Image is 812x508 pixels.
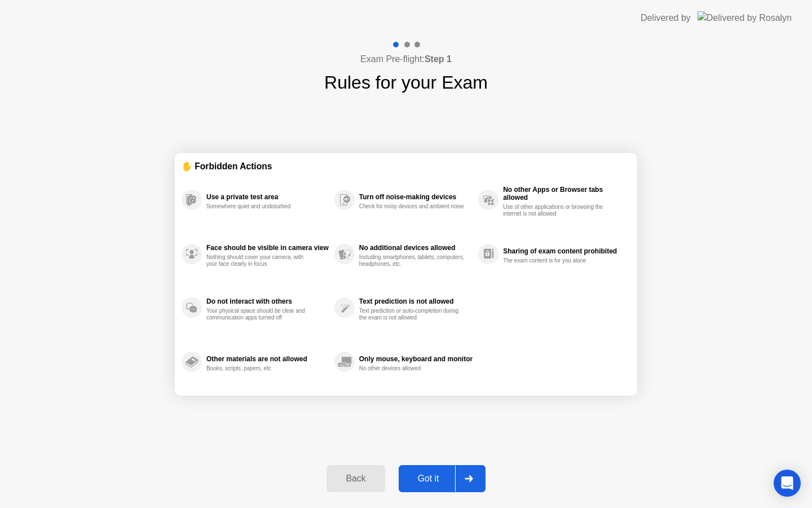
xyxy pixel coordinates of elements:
[359,254,466,268] div: Including smartphones, tablets, computers, headphones, etc.
[774,470,801,497] div: Open Intercom Messenger
[330,474,381,484] div: Back
[359,244,473,252] div: No additional devices allowed
[206,365,313,372] div: Books, scripts, papers, etc
[206,203,313,210] div: Somewhere quiet and undisturbed
[206,254,313,268] div: Nothing should cover your camera, with your face clearly in focus
[641,11,691,25] div: Delivered by
[503,257,610,264] div: The exam content is for you alone
[359,297,473,305] div: Text prediction is not allowed
[182,160,630,173] div: ✋ Forbidden Actions
[326,465,385,492] button: Back
[206,244,329,252] div: Face should be visible in camera view
[503,186,625,202] div: No other Apps or Browser tabs allowed
[206,193,329,201] div: Use a private test area
[399,465,486,492] button: Got it
[698,11,792,24] img: Delivered by Rosalyn
[402,474,455,484] div: Got it
[324,69,488,96] h1: Rules for your Exam
[206,355,329,363] div: Other materials are not allowed
[359,308,466,321] div: Text prediction or auto-completion during the exam is not allowed
[503,204,610,217] div: Use of other applications or browsing the internet is not allowed
[206,297,329,305] div: Do not interact with others
[503,247,625,255] div: Sharing of exam content prohibited
[360,52,452,66] h4: Exam Pre-flight:
[359,203,466,210] div: Check for noisy devices and ambient noise
[359,365,466,372] div: No other devices allowed
[206,308,313,321] div: Your physical space should be clear and communication apps turned off
[359,355,473,363] div: Only mouse, keyboard and monitor
[359,193,473,201] div: Turn off noise-making devices
[425,54,452,64] b: Step 1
